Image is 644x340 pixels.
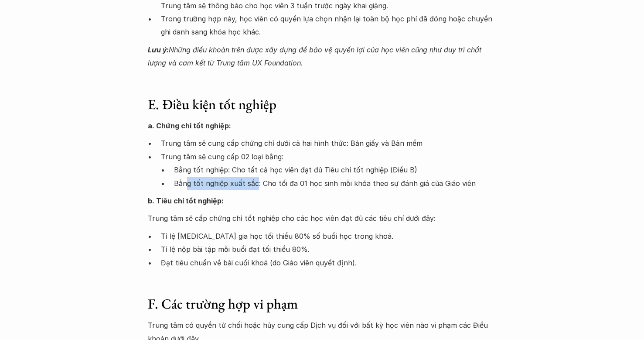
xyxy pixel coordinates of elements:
p: Trung tâm sẽ cấp chứng chỉ tốt nghiệp cho các học viên đạt đủ các tiêu chí dưới đây: [148,212,497,225]
p: Trung tâm sẽ cung cấp 02 loại bằng: [161,150,497,163]
strong: b. Tiêu chí tốt nghiệp: [148,196,224,205]
p: Bằng tốt nghiệp xuất sắc: Cho tối đa 01 học sinh mỗi khóa theo sự đánh giá của Giáo viên [174,177,497,190]
p: Trong trường hợp này, học viên có quyền lựa chọn nhận lại toàn bộ học phí đã đóng hoặc chuyển ghi... [161,12,497,39]
strong: a. Chứng chỉ tốt nghiệp: [148,121,231,130]
h3: F. Các trường hợp vi phạm [148,295,497,312]
p: Tỉ lệ [MEDICAL_DATA] gia học tối thiểu 80% số buổi học trong khoá. [161,230,497,243]
p: Trung tâm sẽ cung cấp chứng chỉ dưới cả hai hình thức: Bản giấy và Bản mềm [161,137,497,150]
strong: Lưu ý: [148,45,169,54]
p: Tỉ lệ nộp bài tập mỗi buổi đạt tối thiểu 80%. [161,243,497,256]
p: Đạt tiêu chuẩn về bài cuối khoá (do Giáo viên quyết định). [161,256,497,269]
p: Bằng tốt nghiệp: Cho tất cả học viên đạt đủ Tiêu chí tốt nghiệp (Điều B) [174,163,497,176]
em: Những điều khoản trên được xây dựng để bảo vệ quyền lợi của học viên cũng như duy trì chất lượng ... [148,45,484,67]
h3: E. Điều kiện tốt nghiệp [148,96,497,113]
